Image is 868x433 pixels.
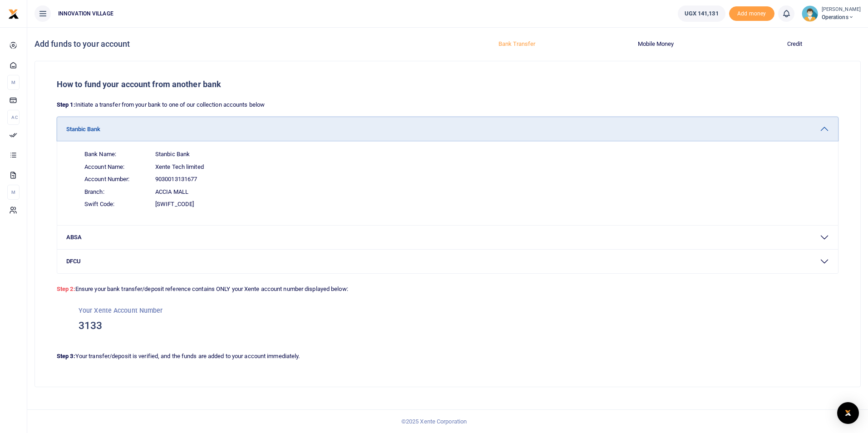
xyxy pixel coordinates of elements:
li: M [7,185,20,200]
span: [SWIFT_CODE] [155,200,194,209]
div: Open Intercom Messenger [837,402,859,424]
span: Add money [729,6,774,21]
a: logo-small logo-large logo-large [8,10,19,17]
li: Toup your wallet [729,6,774,21]
small: Your Xente Account Number [79,307,163,314]
p: Your transfer/deposit is verified, and the funds are added to your account immediately. [57,352,838,361]
span: Swift Code: [84,200,148,209]
button: Mobile Money [592,37,720,51]
span: Branch: [84,187,148,197]
button: Bank Transfer [453,37,581,51]
span: Account Number: [84,175,148,184]
span: 9030013131677 [155,175,197,184]
li: Wallet ballance [674,5,729,22]
strong: Step 2: [57,285,75,292]
img: profile-user [802,5,818,22]
button: Credit [731,37,859,51]
button: ABSA [57,226,838,249]
p: Ensure your bank transfer/deposit reference contains ONLY your Xente account number displayed below: [57,281,838,294]
p: Initiate a transfer from your bank to one of our collection accounts below [57,100,838,110]
h5: How to fund your account from another bank [57,79,838,89]
li: Ac [7,110,20,125]
button: DFCU [57,250,838,273]
span: INNOVATION VILLAGE [54,10,117,18]
a: profile-user [PERSON_NAME] Operations [802,5,861,22]
span: Account Name: [84,162,148,172]
button: Stanbic Bank [57,117,838,141]
span: Xente Tech limited [155,162,204,172]
img: logo-small [8,9,19,20]
small: [PERSON_NAME] [822,6,861,14]
strong: Step 3: [57,353,75,359]
li: M [7,75,20,90]
span: Bank Name: [84,150,148,159]
span: Stanbic Bank [155,150,190,159]
strong: Step 1: [57,101,75,108]
h4: Add funds to your account [35,39,444,49]
span: UGX 141,131 [685,9,719,18]
span: Accia Mall [155,187,188,197]
span: Operations [822,13,861,21]
h3: 3133 [79,319,817,333]
a: UGX 141,131 [678,5,725,22]
a: Add money [729,10,774,16]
